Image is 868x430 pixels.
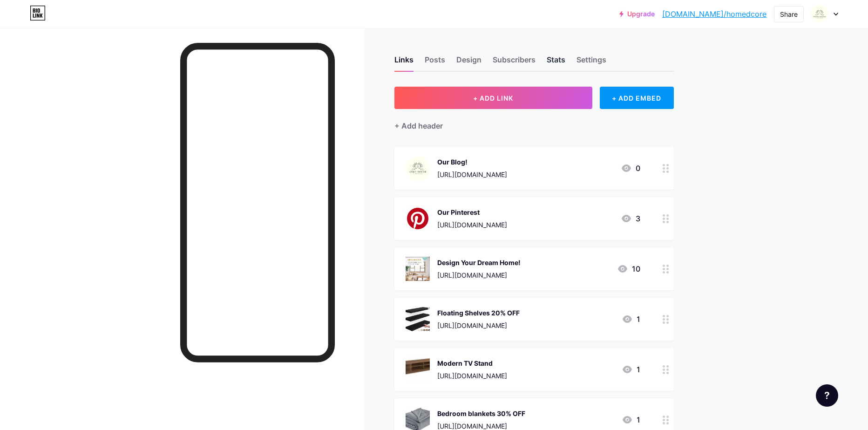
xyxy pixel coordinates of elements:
[437,270,521,280] div: [URL][DOMAIN_NAME]
[600,87,674,109] div: + ADD EMBED
[811,5,828,23] img: homedcore
[437,371,507,381] div: [URL][DOMAIN_NAME]
[437,170,507,179] div: [URL][DOMAIN_NAME]
[622,314,640,325] div: 1
[406,156,430,180] img: Our Blog!
[622,414,640,425] div: 1
[456,54,481,71] div: Design
[473,94,513,102] span: + ADD LINK
[394,87,592,109] button: + ADD LINK
[493,54,536,71] div: Subscribers
[437,157,507,167] div: Our Blog!
[406,357,430,382] img: Modern TV Stand
[547,54,565,71] div: Stats
[619,10,655,18] a: Upgrade
[437,258,521,267] div: Design Your Dream Home!
[437,409,525,418] div: Bedroom blankets 30% OFF
[622,364,640,375] div: 1
[780,9,798,19] div: Share
[437,207,507,217] div: Our Pinterest
[576,54,606,71] div: Settings
[617,263,640,274] div: 10
[394,54,414,71] div: Links
[425,54,445,71] div: Posts
[621,213,640,224] div: 3
[437,308,520,318] div: Floating Shelves 20% OFF
[406,257,430,281] img: Design Your Dream Home!
[621,163,640,174] div: 0
[437,220,507,230] div: [URL][DOMAIN_NAME]
[406,307,430,331] img: Floating Shelves 20% OFF
[406,206,430,231] img: Our Pinterest
[437,321,520,330] div: [URL][DOMAIN_NAME]
[437,358,507,368] div: Modern TV Stand
[662,8,766,20] a: [DOMAIN_NAME]/homedcore
[394,120,443,131] div: + Add header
